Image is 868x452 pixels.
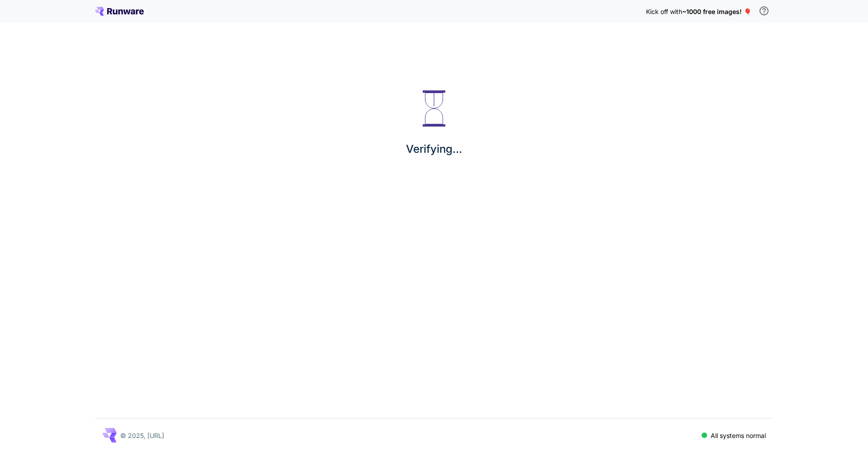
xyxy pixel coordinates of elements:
p: Verifying... [406,141,462,157]
span: Kick off with [646,8,682,15]
span: ~1000 free images! 🎈 [682,8,751,15]
p: All systems normal [711,431,766,440]
p: © 2025, [URL] [120,431,164,440]
button: In order to qualify for free credit, you need to sign up with a business email address and click ... [755,2,773,20]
